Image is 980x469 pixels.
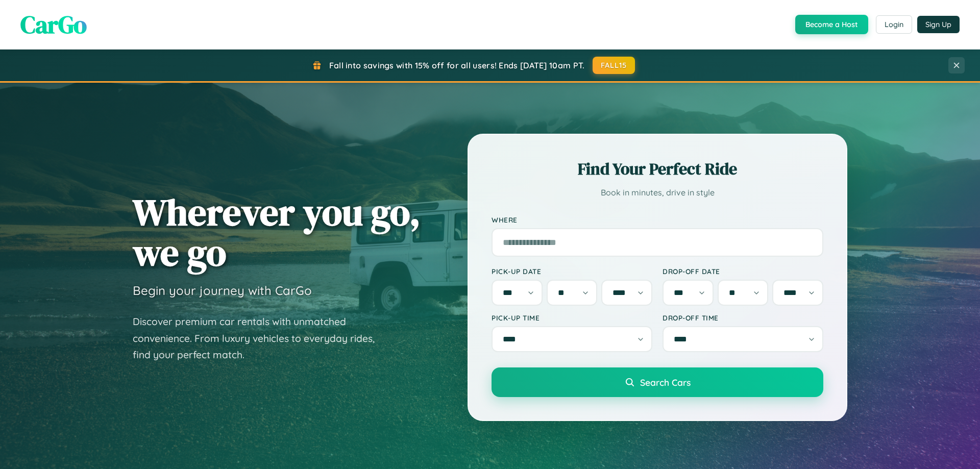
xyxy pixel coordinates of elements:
h2: Find Your Perfect Ride [492,158,823,180]
h1: Wherever you go, we go [133,192,421,273]
label: Pick-up Time [492,313,652,322]
button: Sign Up [917,16,960,33]
label: Where [492,215,823,224]
label: Drop-off Time [663,313,823,322]
span: Search Cars [640,377,691,388]
button: Login [876,15,912,34]
button: FALL15 [593,57,635,74]
span: Fall into savings with 15% off for all users! Ends [DATE] 10am PT. [329,60,585,70]
h3: Begin your journey with CarGo [133,283,312,298]
span: CarGo [20,8,87,41]
label: Pick-up Date [492,267,652,276]
button: Become a Host [795,15,868,34]
button: Search Cars [492,367,823,397]
p: Book in minutes, drive in style [492,185,823,200]
label: Drop-off Date [663,267,823,276]
p: Discover premium car rentals with unmatched convenience. From luxury vehicles to everyday rides, ... [133,313,388,363]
